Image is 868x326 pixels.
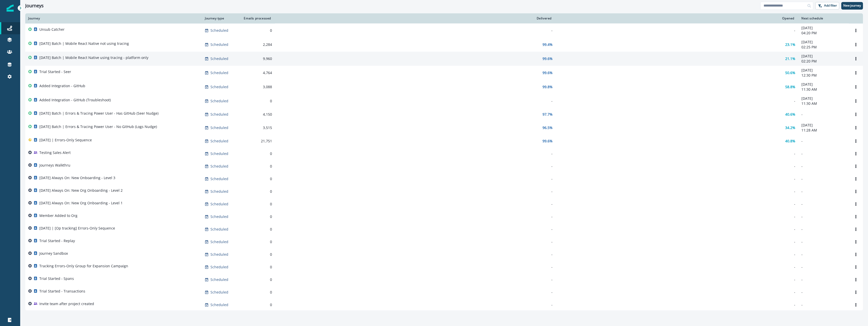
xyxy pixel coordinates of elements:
p: Scheduled [210,56,228,61]
div: - [278,99,553,104]
p: - [801,227,846,232]
a: Journey SandboxScheduled0---Options [25,248,863,261]
p: Scheduled [210,28,228,33]
div: - [278,227,553,232]
div: 4,764 [243,70,272,75]
a: [DATE] Always On: New Org Onboarding - Level 1Scheduled0---Options [25,198,863,210]
p: [DATE] Batch | Errors & Tracing Power User - Has GitHub (Seer Nudge) [39,111,158,116]
p: 11:30 AM [801,87,846,92]
p: 02:20 PM [801,59,846,64]
div: 3,088 [243,84,272,89]
p: [DATE] [801,25,846,30]
p: Unsub Catcher [39,27,65,32]
button: New journey [841,2,863,10]
button: Options [852,137,860,145]
div: - [278,239,553,244]
a: Testing Sales AlertScheduled0---Options [25,147,863,160]
p: Trial Started - Replay [39,238,75,243]
button: Options [852,111,860,118]
a: Trial Started - TransactionsScheduled0---Options [25,286,863,299]
button: Options [852,150,860,157]
div: 9,960 [243,56,272,61]
div: - [559,151,795,156]
p: [DATE] [801,54,846,59]
div: Journey type [205,16,237,20]
p: 11:30 AM [801,101,846,106]
a: [DATE] Always On: New Onboarding - Level 3Scheduled0---Options [25,173,863,185]
p: [DATE] [801,96,846,101]
p: 99.6% [542,56,553,61]
div: 0 [243,239,272,244]
div: 0 [243,290,272,295]
p: Testing Sales Alert [39,150,71,155]
div: - [559,227,795,232]
p: Added Integration - GitHub [39,83,85,88]
a: Added Integration - GitHub (Troubleshoot)Scheduled0--[DATE]11:30 AMOptions [25,94,863,108]
div: - [559,252,795,257]
p: Journeys Walkthru [39,163,70,168]
p: Scheduled [210,227,228,232]
p: Scheduled [210,84,228,89]
button: Options [852,83,860,91]
div: - [278,265,553,270]
button: Options [852,69,860,77]
p: 99.8% [542,84,553,89]
p: Scheduled [210,277,228,282]
a: [DATE] Batch | Errors & Tracing Power User - Has GitHub (Seer Nudge)Scheduled4,15097.7%40.6%-Options [25,108,863,121]
a: Invite team after project createdScheduled0---Options [25,299,863,311]
p: 99.6% [542,70,553,75]
button: Options [852,188,860,195]
p: 21.1% [785,56,795,61]
p: 97.7% [542,112,553,117]
div: - [278,189,553,194]
div: - [559,164,795,169]
p: New journey [843,4,861,7]
p: - [801,252,846,257]
button: Options [852,124,860,132]
div: 0 [243,189,272,194]
p: Scheduled [210,302,228,307]
h1: Journeys [25,3,44,9]
button: Options [852,301,860,309]
p: Invite team after project created [39,301,94,306]
div: - [278,290,553,295]
button: Options [852,251,860,258]
p: - [801,277,846,282]
a: Journeys WalkthruScheduled0---Options [25,160,863,173]
button: Options [852,162,860,170]
p: - [801,214,846,219]
p: Scheduled [210,42,228,47]
p: Scheduled [210,214,228,219]
div: - [278,28,553,33]
p: 02:25 PM [801,45,846,50]
p: Scheduled [210,99,228,104]
p: Scheduled [210,252,228,257]
p: 12:30 PM [801,73,846,78]
p: Scheduled [210,164,228,169]
div: - [559,290,795,295]
p: 11:28 AM [801,128,846,133]
div: - [559,239,795,244]
div: - [278,302,553,307]
button: Options [852,263,860,271]
p: 23.1% [785,42,795,47]
div: - [559,28,795,33]
button: Options [852,213,860,220]
button: Add filter [815,2,839,10]
p: [DATE] Always On: New Org Onboarding - Level 1 [39,201,123,206]
div: 21,751 [243,139,272,144]
p: Tracking Errors-Only Group for Expansion Campaign [39,264,128,269]
p: Added Integration - GitHub (Troubleshoot) [39,97,111,103]
a: [DATE] Batch | Errors & Tracing Power User - No GitHub (Logs Nudge)Scheduled3,51596.5%34.2%[DATE]... [25,121,863,135]
div: - [278,214,553,219]
div: 0 [243,99,272,104]
div: 0 [243,214,272,219]
p: 99.4% [542,42,553,47]
div: - [559,176,795,181]
div: - [278,277,553,282]
div: - [559,202,795,207]
div: 0 [243,202,272,207]
button: Options [852,175,860,183]
p: - [801,164,846,169]
p: 99.6% [542,139,553,144]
